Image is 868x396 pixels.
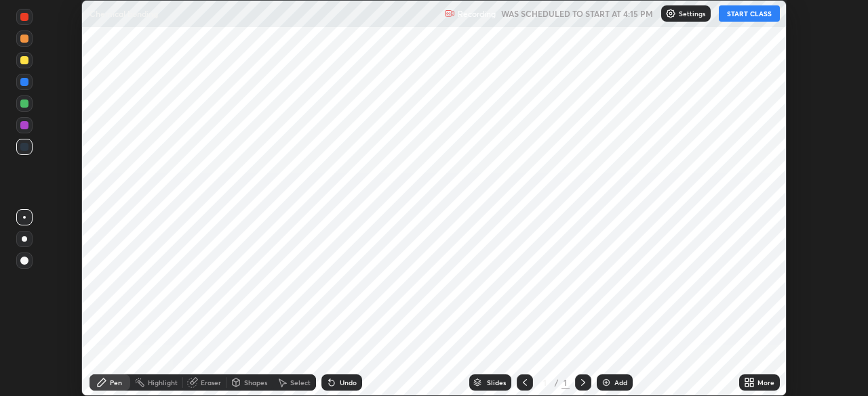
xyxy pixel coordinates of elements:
p: Recording [458,9,496,19]
div: / [555,378,559,387]
div: Pen [110,379,122,386]
button: START CLASS [719,5,780,22]
div: Eraser [201,379,221,386]
div: Add [614,379,627,386]
img: add-slide-button [601,377,612,388]
div: 1 [538,378,552,387]
div: Highlight [148,379,178,386]
p: Chemical bonding [90,8,158,19]
div: Select [290,379,311,386]
div: 1 [561,376,570,389]
p: Settings [679,10,705,17]
div: Undo [340,379,357,386]
div: More [757,379,774,386]
img: recording.375f2c34.svg [444,8,455,19]
div: Shapes [244,379,267,386]
img: class-settings-icons [665,8,676,19]
h5: WAS SCHEDULED TO START AT 4:15 PM [501,7,653,20]
div: Slides [487,379,506,386]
